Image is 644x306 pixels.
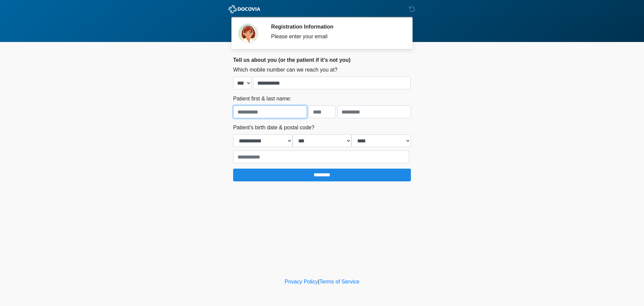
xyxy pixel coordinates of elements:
[238,24,258,44] img: Agent Avatar
[319,279,359,285] a: Terms of Service
[271,33,401,41] div: Please enter your email
[233,66,337,74] label: Which mobile number can we reach you at?
[233,124,314,132] label: Patient's birth date & postal code?
[233,57,411,63] h2: Tell us about you (or the patient if it's not you)
[285,279,318,285] a: Privacy Policy
[271,24,401,30] h2: Registration Information
[233,95,291,103] label: Patient first & last name:
[318,279,319,285] a: |
[226,5,262,13] img: ABC Med Spa- GFEase Logo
